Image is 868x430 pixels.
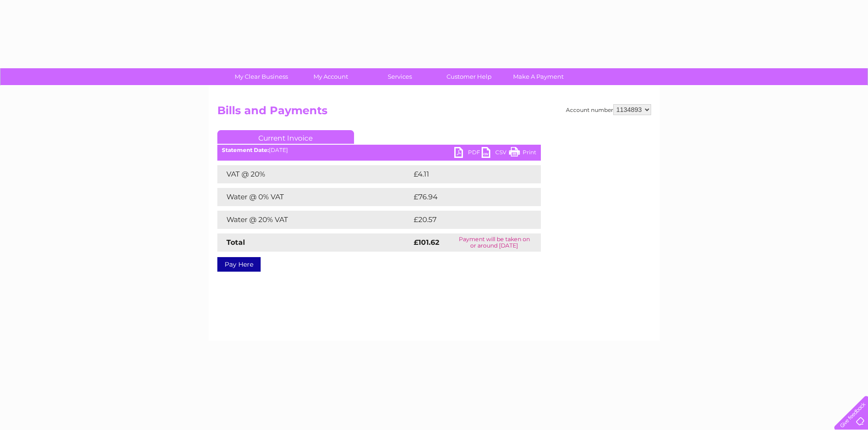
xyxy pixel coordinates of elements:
[217,257,261,272] a: Pay Here
[501,68,576,85] a: Make A Payment
[226,238,245,247] strong: Total
[414,238,439,247] strong: £101.62
[217,130,354,144] a: Current Invoice
[217,188,411,206] td: Water @ 0% VAT
[411,211,522,229] td: £20.57
[482,147,509,160] a: CSV
[509,147,536,160] a: Print
[217,147,541,153] div: [DATE]
[217,211,411,229] td: Water @ 20% VAT
[411,188,523,206] td: £76.94
[217,104,651,121] h2: Bills and Payments
[454,147,482,160] a: PDF
[411,165,517,183] td: £4.11
[362,68,437,85] a: Services
[448,233,540,252] td: Payment will be taken on or around [DATE]
[217,165,411,183] td: VAT @ 20%
[566,104,651,115] div: Account number
[224,68,299,85] a: My Clear Business
[222,147,269,153] b: Statement Date:
[431,68,507,85] a: Customer Help
[293,68,368,85] a: My Account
